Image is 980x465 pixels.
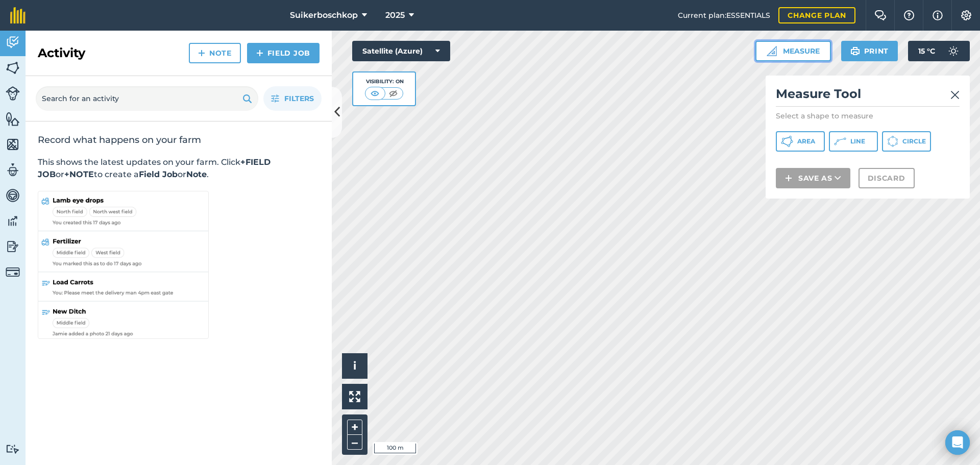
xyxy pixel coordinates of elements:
img: Two speech bubbles overlapping with the left bubble in the forefront [874,10,887,20]
img: svg+xml;base64,PD94bWwgdmVyc2lvbj0iMS4wIiBlbmNvZGluZz0idXRmLTgiPz4KPCEtLSBHZW5lcmF0b3I6IEFkb2JlIE... [6,86,20,101]
img: svg+xml;base64,PHN2ZyB4bWxucz0iaHR0cDovL3d3dy53My5vcmcvMjAwMC9zdmciIHdpZHRoPSIxNyIgaGVpZ2h0PSIxNy... [933,9,943,21]
img: svg+xml;base64,PD94bWwgdmVyc2lvbj0iMS4wIiBlbmNvZGluZz0idXRmLTgiPz4KPCEtLSBHZW5lcmF0b3I6IEFkb2JlIE... [6,213,20,229]
button: Circle [882,131,931,152]
img: svg+xml;base64,PD94bWwgdmVyc2lvbj0iMS4wIiBlbmNvZGluZz0idXRmLTgiPz4KPCEtLSBHZW5lcmF0b3I6IEFkb2JlIE... [943,41,964,61]
img: svg+xml;base64,PHN2ZyB4bWxucz0iaHR0cDovL3d3dy53My5vcmcvMjAwMC9zdmciIHdpZHRoPSIxNCIgaGVpZ2h0PSIyNC... [785,172,792,184]
img: svg+xml;base64,PHN2ZyB4bWxucz0iaHR0cDovL3d3dy53My5vcmcvMjAwMC9zdmciIHdpZHRoPSI1MCIgaGVpZ2h0PSI0MC... [369,88,381,99]
strong: +NOTE [64,169,94,179]
a: Change plan [778,7,855,23]
button: Filters [263,86,322,111]
p: This shows the latest updates on your farm. Click or to create a or . [38,156,320,181]
img: Four arrows, one pointing top left, one top right, one bottom right and the last bottom left [349,391,360,402]
strong: Field Job [139,169,178,179]
span: Suikerboschkop [290,9,358,21]
img: svg+xml;base64,PHN2ZyB4bWxucz0iaHR0cDovL3d3dy53My5vcmcvMjAwMC9zdmciIHdpZHRoPSIxOSIgaGVpZ2h0PSIyNC... [850,45,860,57]
div: Open Intercom Messenger [945,430,970,455]
img: svg+xml;base64,PHN2ZyB4bWxucz0iaHR0cDovL3d3dy53My5vcmcvMjAwMC9zdmciIHdpZHRoPSIxNCIgaGVpZ2h0PSIyNC... [198,47,205,59]
span: Circle [902,137,926,145]
img: svg+xml;base64,PHN2ZyB4bWxucz0iaHR0cDovL3d3dy53My5vcmcvMjAwMC9zdmciIHdpZHRoPSIxOSIgaGVpZ2h0PSIyNC... [242,92,252,105]
h2: Activity [38,45,85,61]
img: svg+xml;base64,PHN2ZyB4bWxucz0iaHR0cDovL3d3dy53My5vcmcvMjAwMC9zdmciIHdpZHRoPSIyMiIgaGVpZ2h0PSIzMC... [950,89,960,101]
img: svg+xml;base64,PD94bWwgdmVyc2lvbj0iMS4wIiBlbmNvZGluZz0idXRmLTgiPz4KPCEtLSBHZW5lcmF0b3I6IEFkb2JlIE... [6,162,20,178]
strong: Note [186,169,207,179]
button: – [347,435,362,450]
img: A question mark icon [903,10,915,20]
img: svg+xml;base64,PD94bWwgdmVyc2lvbj0iMS4wIiBlbmNvZGluZz0idXRmLTgiPz4KPCEtLSBHZW5lcmF0b3I6IEFkb2JlIE... [6,239,20,254]
span: Line [850,137,865,145]
button: Satellite (Azure) [352,41,450,61]
span: Filters [284,93,314,104]
div: Visibility: On [365,78,404,86]
button: + [347,420,362,435]
button: Measure [755,41,831,61]
h2: Measure Tool [776,86,960,107]
p: Select a shape to measure [776,111,960,121]
span: Current plan : ESSENTIALS [678,10,770,21]
img: A cog icon [960,10,972,20]
h2: Record what happens on your farm [38,134,320,146]
img: svg+xml;base64,PHN2ZyB4bWxucz0iaHR0cDovL3d3dy53My5vcmcvMjAwMC9zdmciIHdpZHRoPSI1NiIgaGVpZ2h0PSI2MC... [6,60,20,76]
button: 15 °C [908,41,970,61]
a: Note [189,43,241,63]
button: i [342,353,367,379]
span: 15 ° C [918,41,935,61]
a: Field Job [247,43,320,63]
button: Line [829,131,878,152]
button: Save as [776,168,850,188]
img: svg+xml;base64,PD94bWwgdmVyc2lvbj0iMS4wIiBlbmNvZGluZz0idXRmLTgiPz4KPCEtLSBHZW5lcmF0b3I6IEFkb2JlIE... [6,188,20,203]
button: Discard [859,168,915,188]
img: fieldmargin Logo [10,7,26,23]
img: Ruler icon [767,46,777,56]
span: i [353,359,356,372]
input: Search for an activity [36,86,258,111]
img: svg+xml;base64,PD94bWwgdmVyc2lvbj0iMS4wIiBlbmNvZGluZz0idXRmLTgiPz4KPCEtLSBHZW5lcmF0b3I6IEFkb2JlIE... [6,444,20,454]
button: Area [776,131,825,152]
img: svg+xml;base64,PHN2ZyB4bWxucz0iaHR0cDovL3d3dy53My5vcmcvMjAwMC9zdmciIHdpZHRoPSIxNCIgaGVpZ2h0PSIyNC... [256,47,263,59]
img: svg+xml;base64,PHN2ZyB4bWxucz0iaHR0cDovL3d3dy53My5vcmcvMjAwMC9zdmciIHdpZHRoPSI1NiIgaGVpZ2h0PSI2MC... [6,111,20,127]
img: svg+xml;base64,PHN2ZyB4bWxucz0iaHR0cDovL3d3dy53My5vcmcvMjAwMC9zdmciIHdpZHRoPSI1MCIgaGVpZ2h0PSI0MC... [387,88,400,99]
img: svg+xml;base64,PD94bWwgdmVyc2lvbj0iMS4wIiBlbmNvZGluZz0idXRmLTgiPz4KPCEtLSBHZW5lcmF0b3I6IEFkb2JlIE... [6,265,20,279]
img: svg+xml;base64,PHN2ZyB4bWxucz0iaHR0cDovL3d3dy53My5vcmcvMjAwMC9zdmciIHdpZHRoPSI1NiIgaGVpZ2h0PSI2MC... [6,137,20,152]
img: svg+xml;base64,PD94bWwgdmVyc2lvbj0iMS4wIiBlbmNvZGluZz0idXRmLTgiPz4KPCEtLSBHZW5lcmF0b3I6IEFkb2JlIE... [6,35,20,50]
span: 2025 [385,9,405,21]
span: Area [797,137,815,145]
button: Print [841,41,898,61]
